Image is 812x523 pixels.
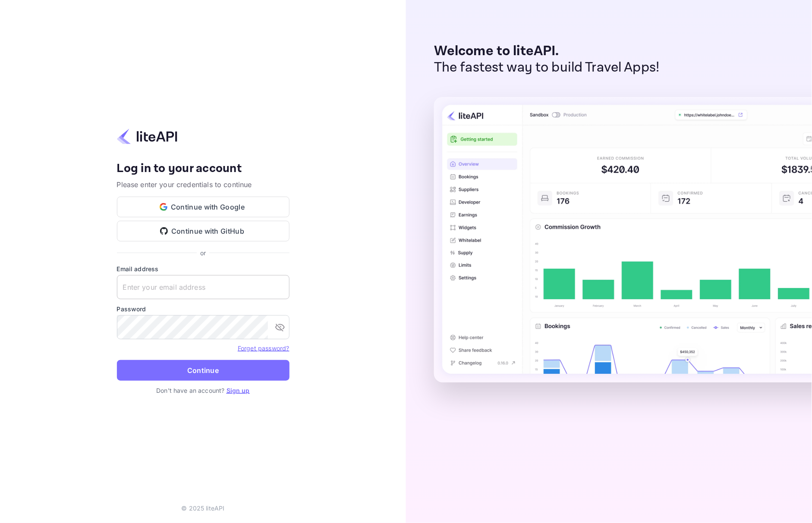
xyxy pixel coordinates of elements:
[117,360,290,381] button: Continue
[434,60,660,76] p: The fastest way to build Travel Apps!
[227,387,250,394] a: Sign up
[117,179,290,190] p: Please enter your credentials to continue
[117,128,177,145] img: liteapi
[117,386,290,395] p: Don't have an account?
[117,264,290,273] label: Email address
[238,344,289,352] a: Forget password?
[200,248,206,257] p: or
[238,344,289,352] a: Forget password?
[434,43,660,60] p: Welcome to liteAPI.
[271,319,289,336] button: toggle password visibility
[181,504,224,513] p: © 2025 liteAPI
[117,161,290,176] h4: Log in to your account
[117,275,290,299] input: Enter your email address
[117,304,290,313] label: Password
[117,197,290,217] button: Continue with Google
[117,221,290,241] button: Continue with GitHub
